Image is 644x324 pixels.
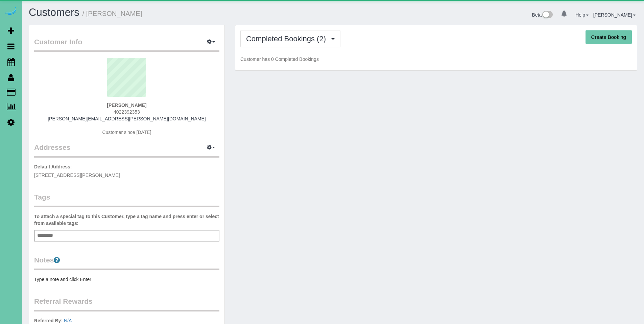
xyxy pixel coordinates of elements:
[82,10,142,17] small: / [PERSON_NAME]
[34,317,63,324] label: Referred By:
[240,30,340,47] button: Completed Bookings (2)
[34,192,219,207] legend: Tags
[34,213,219,227] label: To attach a special tag to this Customer, type a tag name and press enter or select from availabl...
[34,163,72,170] label: Default Address:
[34,296,219,311] legend: Referral Rewards
[575,12,589,18] a: Help
[34,172,120,178] span: [STREET_ADDRESS][PERSON_NAME]
[246,34,329,43] span: Completed Bookings (2)
[48,116,206,121] a: [PERSON_NAME][EMAIL_ADDRESS][PERSON_NAME][DOMAIN_NAME]
[4,7,18,16] img: Automaid Logo
[107,102,146,108] strong: [PERSON_NAME]
[586,30,632,44] button: Create Booking
[593,12,636,18] a: [PERSON_NAME]
[34,37,219,52] legend: Customer Info
[542,11,553,20] img: New interface
[240,56,632,63] p: Customer has 0 Completed Bookings
[64,318,72,323] a: N/A
[114,109,140,115] span: 4022392353
[532,12,553,18] a: Beta
[102,130,151,135] span: Customer since [DATE]
[34,255,219,270] legend: Notes
[34,276,219,283] pre: Type a note and click Enter
[29,6,79,18] a: Customers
